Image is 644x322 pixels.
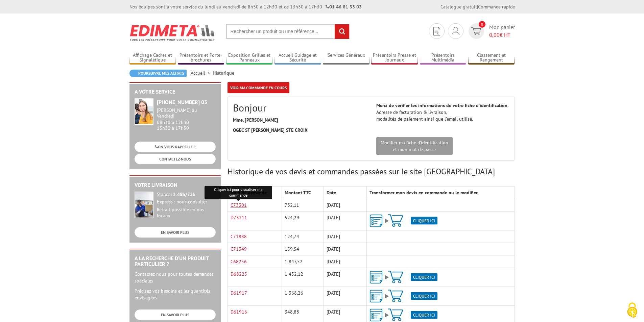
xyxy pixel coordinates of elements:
[369,271,437,284] img: ajout-vers-panier.png
[157,107,216,131] div: 08h30 à 12h30 13h30 à 17h30
[135,182,216,188] h2: Votre livraison
[205,186,272,199] div: Cliquer ici pour visualiser ma commande
[157,192,216,198] div: Standard :
[323,52,369,64] a: Services Généraux
[135,227,216,238] a: EN SAVOIR PLUS
[282,230,324,243] td: 124,74
[376,102,509,122] p: Adresse de facturation & livraison, modalités de paiement ainsi que l’email utilisé.
[282,243,324,255] td: 159,54
[369,214,437,227] img: ajout-vers-panier.png
[135,154,216,164] a: CONTACTEZ-NOUS
[135,142,216,152] a: ON VOUS RAPPELLE ?
[369,308,437,322] img: ajout-vers-panier.png
[371,52,418,64] a: Présentoirs Presse et Journaux
[231,233,247,240] a: C71888
[135,288,216,301] p: Précisez vos besoins et les quantités envisagées
[324,268,366,287] td: [DATE]
[275,52,321,64] a: Accueil Guidage et Sécurité
[433,27,440,35] img: devis rapide
[489,23,515,39] span: Mon panier
[135,89,216,95] h2: A votre service
[129,70,187,77] a: Poursuivre mes achats
[157,107,216,119] div: [PERSON_NAME] au Vendredi
[129,52,176,64] a: Affichage Cadres et Signalétique
[326,4,362,10] strong: 01 46 81 33 03
[231,290,247,296] a: D61917
[468,52,515,64] a: Classement et Rangement
[367,187,515,199] th: Transformer mon devis en commande ou le modifier
[282,187,324,199] th: Montant TTC
[324,287,366,306] td: [DATE]
[440,3,515,10] div: |
[467,23,515,39] a: devis rapide 0 Mon panier 0,00€ HT
[135,255,216,267] h2: A la recherche d'un produit particulier ?
[233,102,366,113] h2: Bonjour
[157,99,207,105] strong: [PHONE_NUMBER] 03
[440,4,477,10] a: Catalogue gratuit
[369,290,437,303] img: ajout-vers-panier.png
[191,70,213,76] a: Accueil
[324,212,366,230] td: [DATE]
[228,82,289,93] a: Voir ma commande en cours
[231,258,247,265] a: C68256
[324,230,366,243] td: [DATE]
[157,199,216,205] div: Express : nous consulter
[231,271,247,277] a: D68225
[177,191,195,197] strong: 48h/72h
[478,4,515,10] a: Commande rapide
[135,192,153,218] img: widget-livraison.jpg
[452,27,459,35] img: devis rapide
[282,287,324,306] td: 1 368,26
[231,309,247,315] a: D61916
[135,309,216,320] a: EN SAVOIR PLUS
[231,202,247,208] a: C73301
[135,271,216,284] p: Contactez-nous pour toutes demandes spéciales
[233,127,308,133] strong: OGEC ST [PERSON_NAME] STE CROIX
[489,31,500,38] span: 0,00
[282,199,324,212] td: 732,11
[376,102,508,108] strong: Merci de vérifier les informations de votre fiche d’identification.
[226,52,273,64] a: Exposition Grilles et Panneaux
[479,21,485,28] span: 0
[213,70,234,76] li: Historique
[178,52,224,64] a: Présentoirs et Porte-brochures
[324,255,366,268] td: [DATE]
[282,268,324,287] td: 1 452,12
[129,20,216,45] img: Edimeta
[471,27,481,35] img: devis rapide
[324,187,366,199] th: Date
[282,212,324,230] td: 524,29
[135,98,153,125] img: widget-service.jpg
[226,24,350,39] input: Rechercher un produit ou une référence...
[620,299,644,322] button: Cookies (fenêtre modale)
[376,137,453,155] a: Modifier ma fiche d'identificationet mon mot de passe
[420,52,467,64] a: Présentoirs Multimédia
[231,246,247,252] a: C71349
[282,255,324,268] td: 1 847,52
[129,3,362,10] div: Nos équipes sont à votre service du lundi au vendredi de 8h30 à 12h30 et de 13h30 à 17h30
[489,31,515,39] span: € HT
[228,167,515,176] h3: Historique de vos devis et commandes passées sur le site [GEOGRAPHIC_DATA]
[624,302,641,319] img: Cookies (fenêtre modale)
[233,117,278,123] strong: Mme. [PERSON_NAME]
[324,199,366,212] td: [DATE]
[324,243,366,255] td: [DATE]
[231,215,247,221] a: D73211
[157,207,216,219] div: Retrait possible en nos locaux
[335,24,349,39] input: rechercher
